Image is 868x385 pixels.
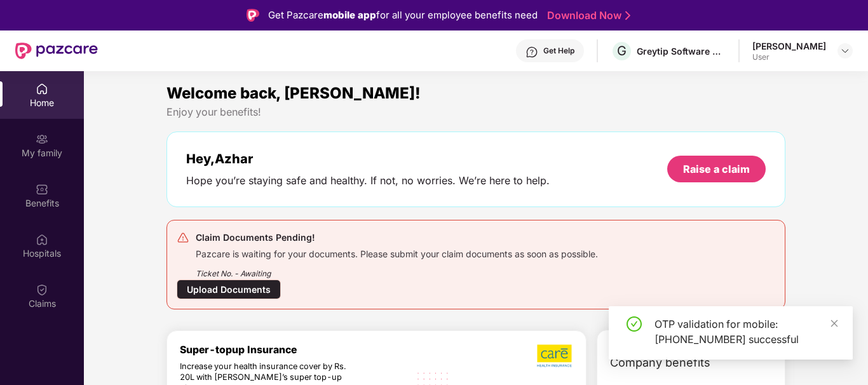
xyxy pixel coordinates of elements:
[180,344,409,356] div: Super-topup Insurance
[537,344,573,368] img: b5dec4f62d2307b9de63beb79f102df3.png
[36,233,48,246] img: svg+xml;base64,PHN2ZyBpZD0iSG9zcGl0YWxzIiB4bWxucz0iaHR0cDovL3d3dy53My5vcmcvMjAwMC9zdmciIHdpZHRoPS...
[752,40,826,52] div: [PERSON_NAME]
[15,43,98,59] img: New Pazcare Logo
[323,9,376,21] strong: mobile app
[625,9,630,22] img: Stroke
[543,46,574,56] div: Get Help
[196,245,598,260] div: Pazcare is waiting for your documents. Please submit your claim documents as soon as possible.
[683,162,750,176] div: Raise a claim
[617,43,627,58] span: G
[840,46,850,56] img: svg+xml;base64,PHN2ZyBpZD0iRHJvcGRvd24tMzJ4MzIiIHhtbG5zPSJodHRwOi8vd3d3LnczLm9yZy8yMDAwL3N2ZyIgd2...
[36,133,48,145] img: svg+xml;base64,PHN2ZyB3aWR0aD0iMjAiIGhlaWdodD0iMjAiIHZpZXdCb3g9IjAgMCAyMCAyMCIgZmlsbD0ibm9uZSIgeG...
[196,230,598,245] div: Claim Documents Pending!
[526,46,538,58] img: svg+xml;base64,PHN2ZyBpZD0iSGVscC0zMngzMiIgeG1sbnM9Imh0dHA6Ly93d3cudzMub3JnLzIwMDAvc3ZnIiB3aWR0aD...
[268,8,538,23] div: Get Pazcare for all your employee benefits need
[547,9,627,22] a: Download Now
[36,183,48,196] img: svg+xml;base64,PHN2ZyBpZD0iQmVuZWZpdHMiIHhtbG5zPSJodHRwOi8vd3d3LnczLm9yZy8yMDAwL3N2ZyIgd2lkdGg9Ij...
[196,260,598,280] div: Ticket No. - Awaiting
[186,174,550,187] div: Hope you’re staying safe and healthy. If not, no worries. We’re here to help.
[247,9,259,22] img: Logo
[627,316,642,332] span: check-circle
[36,283,48,296] img: svg+xml;base64,PHN2ZyBpZD0iQ2xhaW0iIHhtbG5zPSJodHRwOi8vd3d3LnczLm9yZy8yMDAwL3N2ZyIgd2lkdGg9IjIwIi...
[36,83,48,95] img: svg+xml;base64,PHN2ZyBpZD0iSG9tZSIgeG1sbnM9Imh0dHA6Ly93d3cudzMub3JnLzIwMDAvc3ZnIiB3aWR0aD0iMjAiIG...
[177,231,189,244] img: svg+xml;base64,PHN2ZyB4bWxucz0iaHR0cDovL3d3dy53My5vcmcvMjAwMC9zdmciIHdpZHRoPSIyNCIgaGVpZ2h0PSIyNC...
[654,316,837,347] div: OTP validation for mobile: [PHONE_NUMBER] successful
[186,151,550,166] div: Hey, Azhar
[166,105,785,119] div: Enjoy your benefits!
[177,280,281,299] div: Upload Documents
[166,84,421,102] span: Welcome back, [PERSON_NAME]!
[637,45,726,57] div: Greytip Software Private Limited
[752,52,826,62] div: User
[830,319,839,328] span: close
